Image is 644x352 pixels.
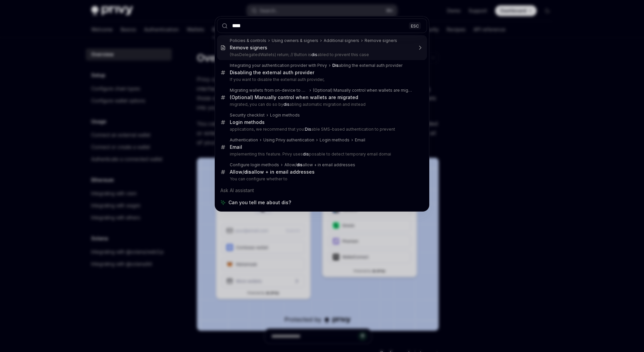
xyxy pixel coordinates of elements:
p: If you want to disable the external auth provider, [230,77,413,82]
p: applications, we recommend that you: able SMS-based authentication to prevent [230,127,413,132]
div: Authentication [230,137,258,143]
div: Login methods [320,137,350,143]
div: Security checklist [230,113,265,118]
div: Login methods [230,119,265,125]
div: abling the external auth provider [230,70,314,76]
div: Remove signers [230,45,267,51]
div: Email [355,137,365,143]
p: implementing this feature. Privy uses posable to detect temporary email domai [230,151,413,157]
div: Additional signers [324,38,359,43]
div: (Optional) Manually control when wallets are migrated [230,94,358,100]
div: Allow/ allow + in email addresses [284,162,355,168]
div: Configure login methods [230,162,279,168]
b: dis [244,169,251,175]
div: abling the external auth provider [332,63,402,68]
div: Using owners & signers [272,38,318,43]
div: (Optional) Manually control when wallets are migrated [313,88,413,93]
div: Migrating wallets from on-device to TEEs [230,88,308,93]
div: Email [230,144,242,150]
div: Login methods [270,113,300,118]
p: migrated, you can do so by abling automatic migration and instead [230,102,413,107]
div: Remove signers [365,38,397,43]
b: Dis [332,63,339,68]
b: Dis [230,70,237,75]
b: Dis [305,127,311,132]
p: You can configure whether to [230,176,413,182]
b: dis [297,162,303,167]
b: dis [283,102,289,107]
b: dis [303,151,309,157]
div: ESC [409,22,421,29]
div: Using Privy authentication [263,137,314,143]
b: dis [311,52,317,57]
div: Policies & controls [230,38,266,43]
div: Allow/ allow + in email addresses [230,169,315,175]
div: Integrating your authentication provider with Privy [230,63,327,68]
p: (!hasDelegatedWallets) return; // Button is abled to prevent this case [230,52,413,57]
span: Can you tell me about dis? [228,199,291,206]
div: Ask AI assistant [217,184,427,196]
